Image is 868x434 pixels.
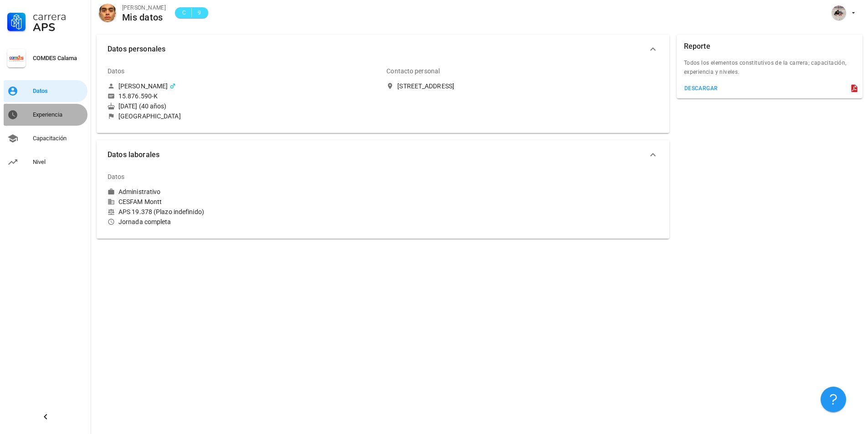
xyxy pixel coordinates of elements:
div: Jornada completa [108,218,379,226]
div: [STREET_ADDRESS] [397,82,454,90]
a: [STREET_ADDRESS] [386,82,658,90]
div: Experiencia [33,111,84,118]
span: Datos personales [108,43,647,56]
div: Administrativo [118,188,160,196]
div: avatar [98,4,117,22]
div: descargar [684,85,718,92]
div: Mis datos [122,12,166,22]
span: 9 [195,8,203,17]
button: descargar [680,82,722,95]
div: [GEOGRAPHIC_DATA] [118,112,181,120]
span: C [180,8,188,17]
div: APS 19.378 (Plazo indefinido) [108,208,379,216]
div: Carrera [33,11,84,22]
div: avatar [832,5,846,20]
a: Nivel [4,151,87,173]
div: Datos [108,60,125,82]
div: [DATE] (40 años) [108,102,379,110]
div: Datos [33,87,84,95]
div: [PERSON_NAME] [118,82,168,90]
a: Datos [4,80,87,102]
div: Capacitación [33,135,84,142]
div: Nivel [33,158,84,166]
div: COMDES Calama [33,55,84,62]
span: Datos laborales [108,148,647,161]
button: Datos personales [97,35,669,64]
button: Datos laborales [97,140,669,169]
div: Datos [108,166,125,188]
div: 15.876.590-K [118,92,158,100]
a: Experiencia [4,104,87,126]
div: [PERSON_NAME] [122,3,166,12]
a: Capacitación [4,128,87,149]
div: CESFAM Montt [108,198,379,206]
div: APS [33,22,84,33]
div: Reporte [684,35,710,58]
div: Contacto personal [386,60,440,82]
div: Todos los elementos constitutivos de la carrera; capacitación, experiencia y niveles. [677,58,863,82]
